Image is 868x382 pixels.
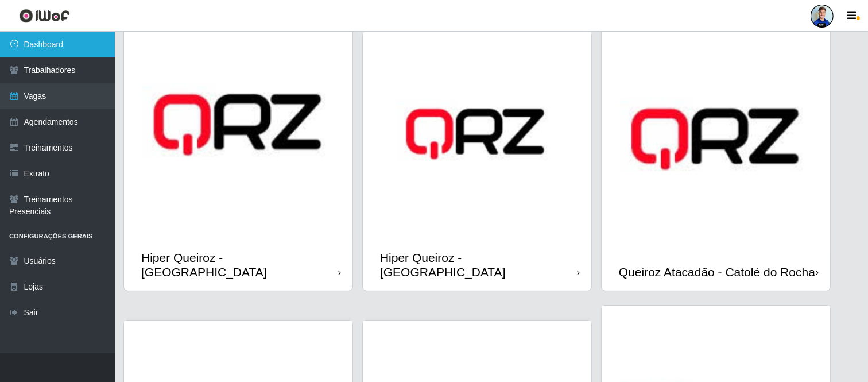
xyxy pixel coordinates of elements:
img: cardImg [602,25,830,253]
img: CoreUI Logo [19,9,70,23]
a: Hiper Queiroz - [GEOGRAPHIC_DATA] [124,10,352,291]
img: cardImg [124,10,352,239]
img: cardImg [363,32,591,239]
div: Hiper Queiroz - [GEOGRAPHIC_DATA] [141,250,338,279]
div: Queiroz Atacadão - Catolé do Rocha [619,265,815,279]
a: Queiroz Atacadão - Catolé do Rocha [602,25,830,291]
a: Hiper Queiroz - [GEOGRAPHIC_DATA] [363,32,591,291]
div: Hiper Queiroz - [GEOGRAPHIC_DATA] [380,250,577,279]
